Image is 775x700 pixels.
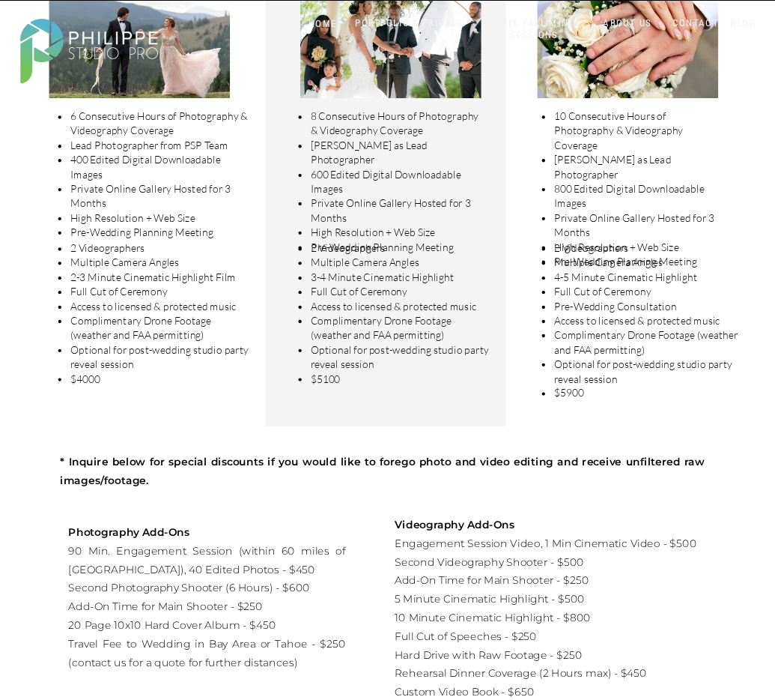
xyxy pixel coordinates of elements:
[554,357,732,385] span: Optional for post-wedding studio party reveal session
[311,314,452,342] span: Complimentary Drone Footage (weather and FAA permitting)
[70,139,253,153] li: Lead Photographer from PSP Team
[311,242,386,255] span: 2 Videographers
[70,226,213,238] span: Pre-Wedding Planning Meeting
[70,314,250,343] li: Complimentary Drone Footage (weather and FAA permitting)
[554,242,629,255] span: 2 Videographers
[553,314,742,328] li: Access to licensed & protected music
[70,242,145,255] span: 2 Videographers
[70,109,253,139] li: 6 Consecutive Hours of Photography & Videography Coverage
[311,197,471,225] span: Private Online Gallery Hosted for 3 Months
[553,109,727,153] li: 10 Consecutive Hours of Photography & Videography Coverage
[554,271,697,284] span: 4-5 Minute Cinematic Highlight
[311,226,436,238] span: High Resolution + Web Size
[554,300,677,313] span: Pre-Wedding Consultation
[481,17,588,41] a: FREE FALL MINI SESSIONS
[68,526,189,538] b: Photography Add-Ons
[554,256,663,269] span: Multiple Camera Angles
[553,182,727,211] li: 800 Edited Digital Downloadable Images
[311,300,476,313] span: Access to licensed & protected music
[311,271,454,284] span: 3-4 Minute Cinematic Highlight
[70,300,236,313] span: Access to licensed & protected music
[309,109,479,139] li: 8 Consecutive Hours of Photography & Videography Coverage
[70,211,195,224] span: High Resolution + Web Size
[309,372,491,386] li: $5100
[70,182,253,211] li: Private Online Gallery Hosted for 3 Months
[70,153,253,182] li: 400 Edited Digital Downloadable Images
[553,153,727,182] li: [PERSON_NAME] as Lead Photographer
[727,17,759,29] a: BLOG
[311,168,461,196] span: 600 Edited Digital Downloadable Images
[553,211,727,240] li: Private Online Gallery Hosted for 3 Months
[70,343,250,372] li: Optional for post-wedding studio party reveal session
[70,256,179,269] span: Multiple Camera Angles
[554,286,651,298] span: Full Cut of Ceremony
[600,17,654,29] a: ABOUT US
[350,17,468,29] a: PORTFOLIO & PRICING
[554,387,584,399] span: $5900
[395,519,514,531] b: Videography Add-Ons
[669,17,723,29] a: CONTACT
[311,256,419,269] span: Multiple Camera Angles
[309,139,479,168] li: [PERSON_NAME] as Lead Photographer
[70,372,100,385] span: $4000
[60,456,705,486] b: * Inquire below for special discounts if you would like to forego photo and video editing and rec...
[311,343,489,371] span: Optional for post-wedding studio party reveal session
[295,18,350,30] a: HOME
[311,286,408,298] span: Full Cut of Ceremony
[554,329,738,357] span: Complimentary Drone Footage (weather and FAA permitting)
[70,286,168,298] span: Full Cut of Ceremony
[70,271,235,284] span: 2-3 Minute Cinematic Highlight Film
